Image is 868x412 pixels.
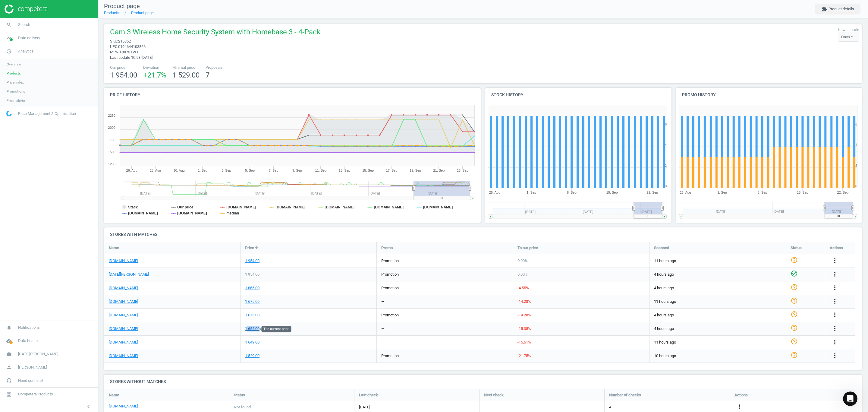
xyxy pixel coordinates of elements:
i: notifications [3,322,15,333]
span: 11 hours ago [654,340,781,345]
h4: Stores without matches [104,375,862,389]
i: more_vert [831,298,838,305]
button: more_vert [736,403,743,411]
i: more_vert [831,352,838,359]
div: 1 649.00 [245,340,259,345]
span: 11 hours ago [654,258,781,264]
tspan: 22. Sep [837,191,849,194]
i: check_circle_outline [791,270,798,277]
a: Product page [131,11,154,15]
span: Name [109,392,119,398]
text: 1500 [108,150,115,154]
tspan: 25. Aug [489,191,500,194]
div: The current price [262,326,291,332]
span: 215862 [118,39,131,43]
span: Price Management & Optimization [18,111,76,116]
span: Last update 10:58 [DATE] [110,55,153,60]
tspan: [DOMAIN_NAME] [226,205,256,209]
span: 0.00 % [517,272,528,277]
i: more_vert [831,338,838,346]
i: more_vert [736,403,743,410]
span: Products [7,71,21,76]
text: 4 [665,143,667,147]
h4: Price history [104,88,481,102]
i: help_outline [791,284,798,291]
tspan: Our price [177,205,193,209]
i: help_outline [791,311,798,318]
span: -15.35 % [517,326,531,331]
i: more_vert [831,271,838,278]
tspan: [DOMAIN_NAME] [128,211,158,215]
span: Status [234,392,245,398]
i: extension [822,6,827,12]
span: Scanned [654,245,669,251]
div: 1 865.00 [245,285,259,291]
span: sku : [110,39,118,43]
span: mpn : [110,50,119,54]
text: 1750 [108,138,115,142]
div: — [381,326,384,331]
tspan: 25. Aug [680,191,691,194]
tspan: 1. Sep [527,191,536,194]
span: 11 hours ago [654,299,781,304]
i: help_outline [791,351,798,359]
span: 10 hours ago [654,353,781,359]
i: help_outline [791,256,798,264]
span: Email alerts [7,98,25,103]
tspan: 9. Sep [292,169,302,172]
i: chevron_left [85,403,92,410]
span: -14.28 % [517,299,531,304]
h4: Stock history [485,88,671,102]
h4: Stores with matches [104,227,862,242]
tspan: 23. Sep [457,169,468,172]
button: chevron_left [81,403,96,410]
i: arrow_downward [254,245,259,250]
button: more_vert [831,284,838,292]
tspan: 28. Aug [150,169,161,172]
div: 1 675.00 [245,299,259,304]
span: 4 hours ago [654,285,781,291]
tspan: 17. Sep [386,169,398,172]
div: 1 954.00 [245,258,259,264]
tspan: [DOMAIN_NAME] [423,205,453,209]
text: 0 [855,184,857,188]
div: 1 675.00 [245,312,259,318]
span: 1 529.00 [172,71,200,79]
button: extensionProduct details [815,4,860,14]
i: person [3,362,15,373]
tspan: 5. Sep [245,169,255,172]
span: 4 hours ago [654,272,781,277]
span: +21.7 % [143,71,166,79]
tspan: 15. Sep [362,169,374,172]
span: Proposals [206,65,223,70]
text: 6 [665,122,667,126]
iframe: Intercom live chat [843,391,857,406]
div: — [381,340,384,345]
span: Status [791,245,802,251]
span: Data health [18,338,38,344]
text: 2 [855,164,857,167]
a: [DOMAIN_NAME] [109,299,138,304]
span: [DATE][PERSON_NAME] [18,351,58,357]
tspan: [DOMAIN_NAME] [177,211,207,215]
i: help_outline [791,324,798,331]
span: Price index [7,80,24,85]
span: 4 hours ago [654,312,781,318]
i: more_vert [831,284,838,291]
i: help_outline [791,338,798,345]
img: ajHJNr6hYgQAAAAASUVORK5CYII= [5,5,47,14]
span: [DATE] [359,404,475,410]
button: more_vert [831,257,838,265]
span: Promotions [7,89,25,94]
text: 4 [855,143,857,147]
tspan: 13. Sep [339,169,350,172]
i: headset_mic [3,375,15,386]
span: 4 hours ago [654,326,781,331]
text: 2250 [108,114,115,117]
span: 0194644103866 [118,44,146,49]
span: Overview [7,62,21,67]
span: 1 954.00 [110,71,137,79]
button: more_vert [831,338,838,346]
tspan: 15. Sep [797,191,808,194]
h4: Promo history [676,88,862,102]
